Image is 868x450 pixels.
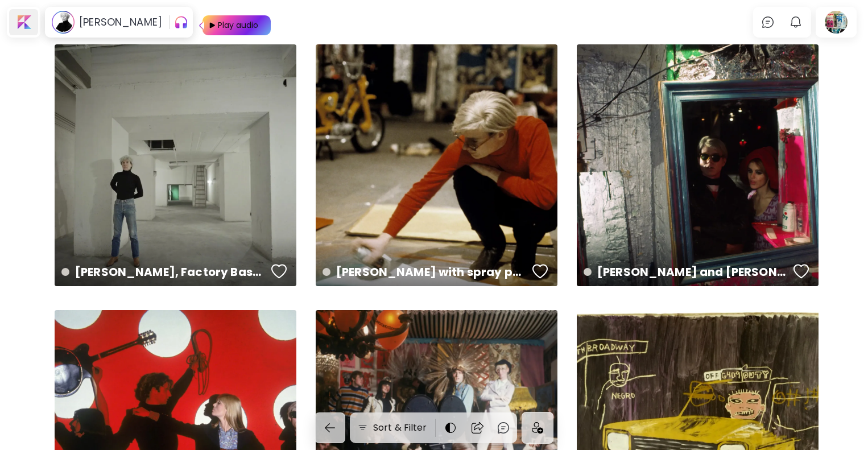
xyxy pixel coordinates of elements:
button: back [315,412,345,443]
button: favorites [791,260,812,283]
img: Play [198,15,205,36]
h4: [PERSON_NAME], Factory Basement, [GEOGRAPHIC_DATA] at 34th, [US_STATE] [61,263,267,280]
img: Gradient Icon [174,13,188,31]
button: favorites [268,260,290,283]
button: favorites [530,260,551,283]
button: bellIcon [786,13,805,32]
a: back [315,412,350,443]
h6: Sort & Filter [373,421,427,435]
img: bellIcon [789,15,803,29]
a: [PERSON_NAME], Factory Basement, [GEOGRAPHIC_DATA] at 34th, [US_STATE]favoriteshttps://cdn.kaleid... [55,44,296,286]
img: back [323,421,337,435]
h6: [PERSON_NAME] [79,15,162,29]
div: Play audio [217,15,259,35]
h4: [PERSON_NAME] and [PERSON_NAME] at the [GEOGRAPHIC_DATA], [GEOGRAPHIC_DATA] 1966 [584,263,790,280]
img: icon [532,422,543,434]
img: Play [202,15,217,35]
img: chatIcon [497,421,510,435]
img: chatIcon [761,15,775,29]
h4: [PERSON_NAME] with spray paint and moped [323,263,528,280]
a: [PERSON_NAME] with spray paint and mopedfavoriteshttps://cdn.kaleido.art/CDN/Artwork/155759/Prima... [316,44,557,286]
a: [PERSON_NAME] and [PERSON_NAME] at the [GEOGRAPHIC_DATA], [GEOGRAPHIC_DATA] 1966favoriteshttps://... [577,44,819,286]
button: pauseOutline IconGradient Icon [174,13,188,31]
